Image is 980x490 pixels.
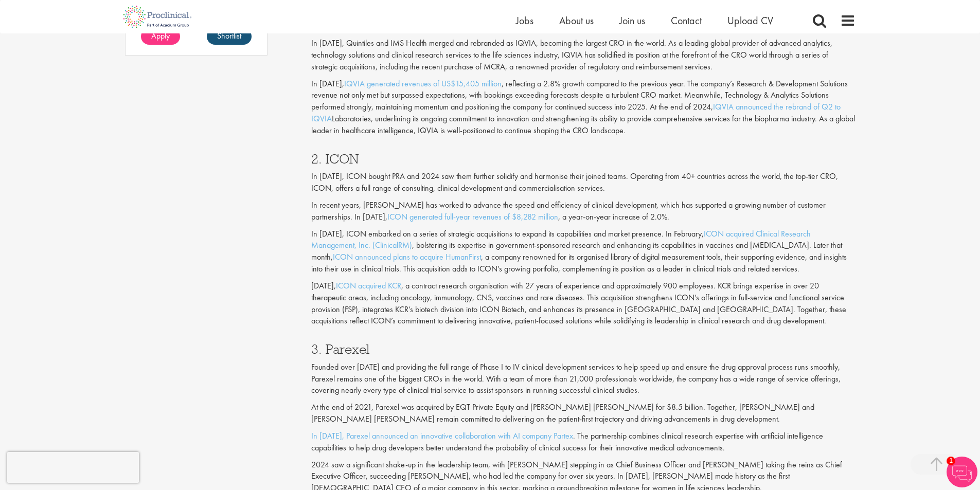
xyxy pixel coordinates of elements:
a: In [DATE], Parexel announced an innovative collaboration with AI company Partex [311,430,573,441]
a: IQVIA announced the rebrand of Q2 to IQVIA [311,101,841,124]
span: Apply [151,30,170,41]
iframe: reCAPTCHA [7,452,139,483]
a: IQVIA generated revenues of US$15,405 million [344,78,502,89]
p: [DATE], , a contract research organisation with 27 years of experience and approximately 900 empl... [311,280,856,327]
a: ICON acquired KCR [336,280,401,291]
a: About us [559,14,594,27]
a: Join us [619,14,645,27]
a: Apply [141,28,180,45]
p: In recent years, [PERSON_NAME] has worked to advance the speed and efficiency of clinical develop... [311,199,856,223]
span: 1 [947,457,955,465]
a: Contact [671,14,702,27]
img: Chatbot [947,457,977,487]
p: . The partnership combines clinical research expertise with artificial intelligence capabilities ... [311,430,856,454]
a: ICON acquired Clinical Research Management, Inc. (ClinicalRM) [311,228,811,251]
h3: 2. ICON [311,152,856,166]
p: At the end of 2021, Parexel was acquired by EQT Private Equity and [PERSON_NAME] [PERSON_NAME] fo... [311,402,856,425]
p: In [DATE], Quintiles and IMS Health merged and rebranded as IQVIA, becoming the largest CRO in th... [311,38,856,73]
a: Shortlist [207,28,252,45]
p: Founded over [DATE] and providing the full range of Phase I to IV clinical development services t... [311,361,856,397]
a: Upload CV [727,14,773,27]
p: In [DATE], ICON embarked on a series of strategic acquisitions to expand its capabilities and mar... [311,228,856,275]
p: In [DATE], ICON bought PRA and 2024 saw them further solidify and harmonise their joined teams. O... [311,171,856,194]
a: ICON generated full-year revenues of $8,282 million [387,211,558,222]
h3: 3. Parexel [311,342,856,356]
p: In [DATE], , reflecting a 2.8% growth compared to the previous year. The company’s Research & Dev... [311,78,856,137]
a: ICON announced plans to acquire HumanFirst [333,251,481,262]
a: Jobs [516,14,533,27]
